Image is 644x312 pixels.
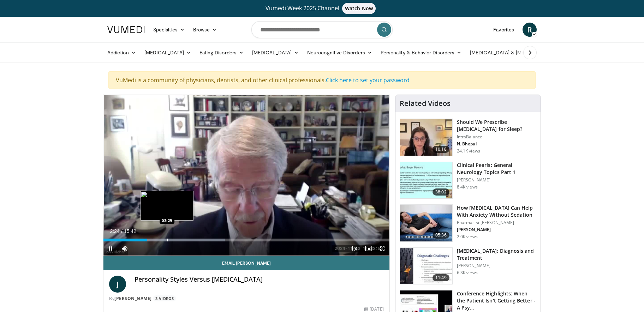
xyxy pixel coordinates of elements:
[103,95,389,256] video-js: Video Player
[457,204,536,218] h3: How [MEDICAL_DATA] Can Help With Anxiety Without Sedation
[124,228,136,234] span: 15:42
[457,270,478,276] p: 6.3K views
[153,295,176,301] a: 3 Videos
[376,46,466,60] a: Personality & Behavior Disorders
[107,26,145,33] img: VuMedi Logo
[457,220,536,226] p: Pharmacist [PERSON_NAME]
[326,76,410,84] a: Click here to set your password
[342,3,376,14] span: Watch Now
[457,119,536,133] h3: Should We Prescribe [MEDICAL_DATA] for Sleep?
[400,162,536,199] a: 38:02 Clinical Pearls: General Neurology Topics Part 1 [PERSON_NAME] 8.4K views
[400,247,536,285] a: 11:49 [MEDICAL_DATA]: Diagnosis and Treatment [PERSON_NAME] 6.3K views
[248,46,303,60] a: [MEDICAL_DATA]
[108,71,536,89] div: VuMedi is a community of physicians, dentists, and other clinical professionals.
[400,99,451,108] h4: Related Videos
[457,247,536,262] h3: [MEDICAL_DATA]: Diagnosis and Treatment
[110,228,119,234] span: 2:24
[135,276,384,283] h4: Personality Styles Versus [MEDICAL_DATA]
[400,119,452,156] img: f7087805-6d6d-4f4e-b7c8-917543aa9d8d.150x105_q85_crop-smart_upscale.jpg
[466,46,567,60] a: [MEDICAL_DATA] & [MEDICAL_DATA]
[457,148,480,154] p: 24.1K views
[361,241,375,256] button: Enable picture-in-picture mode
[457,141,536,147] p: N. Bhopal
[400,248,452,284] img: 6e0bc43b-d42b-409a-85fd-0f454729f2ca.150x105_q85_crop-smart_upscale.jpg
[114,295,152,301] a: [PERSON_NAME]
[433,274,449,281] span: 11:49
[347,241,361,256] button: Playback Rate
[121,228,123,234] span: /
[457,263,536,269] p: [PERSON_NAME]
[433,146,449,153] span: 10:18
[523,23,537,37] a: R
[457,134,536,140] p: IntraBalance
[457,184,478,190] p: 8.4K views
[118,241,132,256] button: Mute
[189,23,221,37] a: Browse
[457,290,536,311] h3: Conference Highlights: When the Patient Isn't Getting Better - A Psy…
[103,239,389,241] div: Progress Bar
[103,256,389,270] a: Email [PERSON_NAME]
[400,119,536,156] a: 10:18 Should We Prescribe [MEDICAL_DATA] for Sleep? IntraBalance N. Bhopal 24.1K views
[400,204,536,242] a: 05:36 How [MEDICAL_DATA] Can Help With Anxiety Without Sedation Pharmacist [PERSON_NAME] [PERSON_...
[375,241,389,256] button: Fullscreen
[103,46,140,60] a: Addiction
[149,23,189,37] a: Specialties
[457,227,536,233] p: [PERSON_NAME]
[457,234,478,240] p: 2.0K views
[303,46,376,60] a: Neurocognitive Disorders
[457,162,536,176] h3: Clinical Pearls: General Neurology Topics Part 1
[140,46,195,60] a: [MEDICAL_DATA]
[109,295,384,302] div: By
[108,3,536,14] a: Vumedi Week 2025 ChannelWatch Now
[457,177,536,183] p: [PERSON_NAME]
[195,46,248,60] a: Eating Disorders
[400,205,452,241] img: 7bfe4765-2bdb-4a7e-8d24-83e30517bd33.150x105_q85_crop-smart_upscale.jpg
[109,276,126,293] a: J
[489,23,518,37] a: Favorites
[400,162,452,199] img: 91ec4e47-6cc3-4d45-a77d-be3eb23d61cb.150x105_q85_crop-smart_upscale.jpg
[141,191,193,221] img: image.jpeg
[433,188,449,196] span: 38:02
[103,241,118,256] button: Pause
[433,232,449,239] span: 05:36
[251,21,393,38] input: Search topics, interventions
